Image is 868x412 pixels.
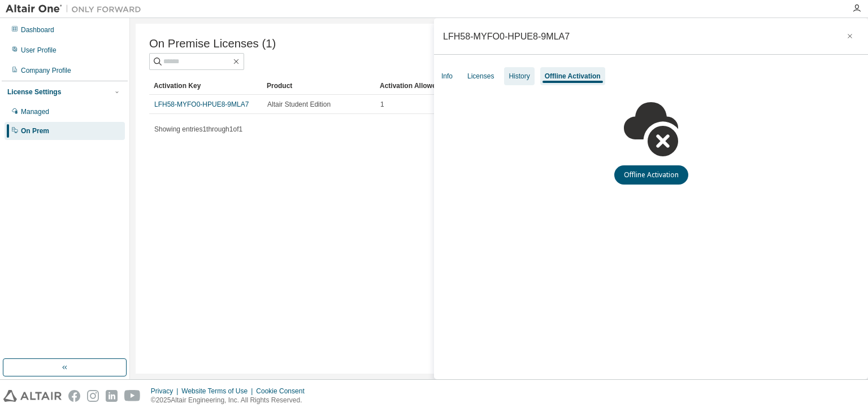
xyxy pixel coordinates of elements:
span: 1 [380,100,384,109]
div: LFH58-MYFO0-HPUE8-9MLA7 [443,32,570,41]
img: facebook.svg [68,390,80,402]
div: On Prem [21,126,49,135]
div: Privacy [151,387,181,396]
div: Licenses [467,72,494,81]
img: altair_logo.svg [3,390,62,402]
div: License Settings [7,87,61,97]
img: instagram.svg [87,390,99,402]
div: Website Terms of Use [181,387,256,396]
a: LFH58-MYFO0-HPUE8-9MLA7 [154,100,249,108]
p: © 2025 Altair Engineering, Inc. All Rights Reserved. [151,396,311,405]
span: Altair Student Edition [267,100,331,109]
button: Offline Activation [614,165,688,185]
div: Dashboard [21,25,54,34]
div: History [509,72,530,81]
div: Activation Key [154,77,258,95]
div: Product [267,77,371,95]
span: Showing entries 1 through 1 of 1 [154,125,242,133]
img: youtube.svg [124,390,141,402]
img: linkedin.svg [106,390,118,402]
div: User Profile [21,46,57,55]
div: Company Profile [21,66,71,75]
div: Activation Allowed [380,77,484,95]
div: Cookie Consent [256,387,311,396]
span: On Premise Licenses (1) [149,37,276,50]
img: Altair One [6,3,147,15]
div: Offline Activation [545,72,601,81]
div: Managed [21,107,49,116]
div: Info [441,72,453,81]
